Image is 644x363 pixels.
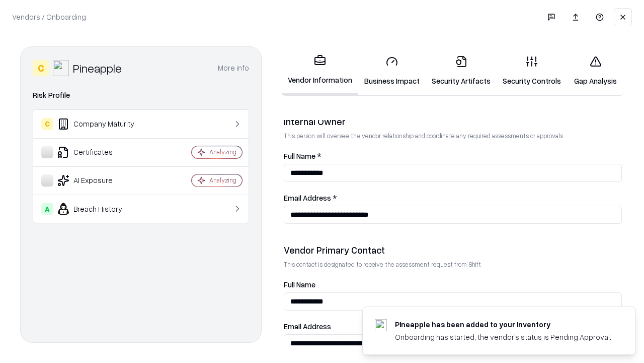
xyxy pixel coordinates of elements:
div: Internal Owner [284,115,622,128]
div: Vendor Primary Contact [284,244,622,256]
div: AI Exposure [41,174,162,187]
div: Company Maturity [41,118,162,130]
div: Breach History [41,203,162,215]
a: Gap Analysis [567,47,624,94]
a: Security Artifacts [426,47,497,94]
button: More info [218,59,249,77]
a: Business Impact [358,47,426,94]
div: Pineapple [73,60,122,76]
label: Email Address [284,323,622,330]
a: Vendor Information [282,46,358,95]
label: Full Name [284,281,622,288]
div: Certificates [41,146,162,158]
img: pineappleenergy.com [375,319,387,331]
div: C [41,118,53,130]
p: This person will oversee the vendor relationship and coordinate any required assessments or appro... [284,132,622,140]
label: Full Name * [284,152,622,160]
div: Risk Profile [33,89,249,101]
div: C [33,60,49,76]
a: Security Controls [497,47,567,94]
label: Email Address * [284,194,622,202]
div: Onboarding has started, the vendor's status is Pending Approval. [395,332,611,342]
img: Pineapple [53,60,69,76]
p: Vendors / Onboarding [12,12,86,22]
p: This contact is designated to receive the assessment request from Shift [284,260,622,269]
div: Pineapple has been added to your inventory [395,319,611,330]
div: A [41,203,53,215]
div: Analyzing [209,148,236,156]
div: Analyzing [209,176,236,185]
